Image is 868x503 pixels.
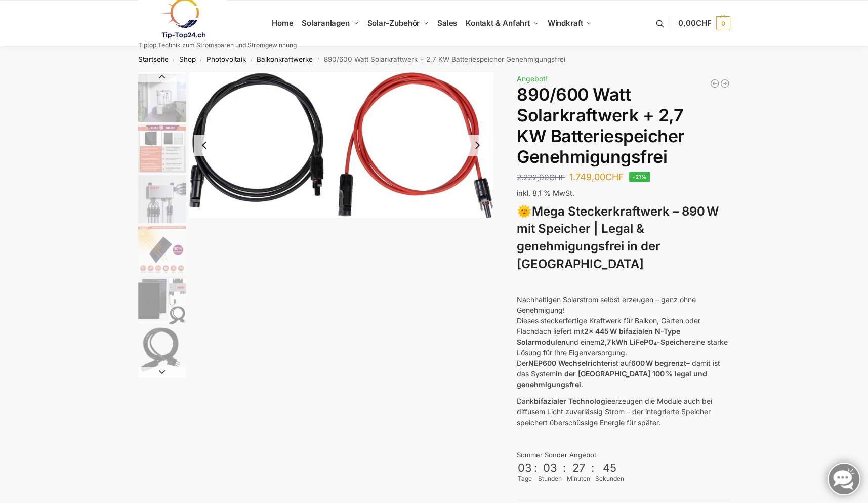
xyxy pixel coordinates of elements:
[517,74,548,83] span: Angebot!
[517,396,730,428] p: Dank erzeugen die Module auch bei diffusem Licht zuverlässig Strom – der integrierte Speicher spe...
[517,85,730,167] h1: 890/600 Watt Solarkraftwerk + 2,7 KW Batteriespeicher Genehmigungsfrei
[467,135,488,156] button: Next slide
[138,42,297,48] p: Tiptop Technik zum Stromsparen und Stromgewinnung
[568,461,589,474] div: 27
[517,327,680,346] strong: 2x 445 W bifazialen N-Type Solarmodulen
[138,327,186,375] img: Anschlusskabel-3meter
[716,16,730,30] span: 0
[138,72,186,82] button: Previous slide
[563,461,566,481] div: :
[528,359,611,367] strong: NEP600 Wechselrichter
[206,55,246,63] a: Photovoltaik
[194,135,215,156] button: Previous slide
[534,397,611,405] strong: bifazialer Technologie
[136,376,186,427] li: 8 / 12
[629,172,650,182] span: -21%
[169,56,179,64] span: /
[538,474,562,483] div: Stunden
[136,123,186,174] li: 3 / 12
[138,55,169,63] a: Startseite
[678,18,711,28] span: 0,00
[298,1,363,46] a: Solaranlagen
[136,325,186,376] li: 7 / 12
[534,461,537,481] div: :
[302,18,350,28] span: Solaranlagen
[517,189,574,197] span: inkl. 8,1 % MwSt.
[196,56,206,64] span: /
[548,18,583,28] span: Windkraft
[549,173,565,182] span: CHF
[246,56,257,64] span: /
[596,461,623,474] div: 45
[257,55,313,63] a: Balkonkraftwerke
[466,18,530,28] span: Kontakt & Anfahrt
[543,1,596,46] a: Windkraft
[678,8,730,38] a: 0,00CHF 0
[313,56,323,64] span: /
[138,124,186,173] img: Bificial im Vergleich zu billig Modulen
[517,450,730,460] div: Sommer Sonder Angebot
[696,18,712,28] span: CHF
[138,367,186,377] button: Next slide
[367,18,420,28] span: Solar-Zubehör
[433,1,461,46] a: Sales
[120,46,748,72] nav: Breadcrumb
[517,173,565,182] bdi: 2.222,00
[179,55,196,63] a: Shop
[600,338,691,346] strong: 2,7 kWh LiFePO₄-Speicher
[569,172,624,182] bdi: 1.749,00
[189,72,493,218] img: Anschlusskabel
[517,369,707,389] strong: in der [GEOGRAPHIC_DATA] 100 % legal und genehmigungsfrei
[518,461,532,474] div: 03
[136,72,186,123] li: 2 / 12
[136,174,186,224] li: 4 / 12
[517,294,730,390] p: Nachhaltigen Solarstrom selbst erzeugen – ganz ohne Genehmigung! Dieses steckerfertige Kraftwerk ...
[138,226,186,274] img: Bificial 30 % mehr Leistung
[136,275,186,325] li: 6 / 12
[517,203,730,273] h3: 🌞
[631,359,686,367] strong: 600 W begrenzt
[437,18,458,28] span: Sales
[720,78,730,89] a: Balkonkraftwerk mit Speicher 2670 Watt Solarmodulleistung mit 2kW/h Speicher
[136,224,186,275] li: 5 / 12
[363,1,433,46] a: Solar-Zubehör
[138,175,186,223] img: BDS1000
[591,461,594,481] div: :
[461,1,543,46] a: Kontakt & Anfahrt
[605,172,624,182] span: CHF
[539,461,561,474] div: 03
[189,72,493,218] li: 8 / 12
[710,78,720,89] a: Mega Balkonkraftwerk 1780 Watt mit 2,7 kWh Speicher
[567,474,590,483] div: Minuten
[138,276,186,324] img: Balkonkraftwerk 860
[595,474,624,483] div: Sekunden
[138,74,186,122] img: Balkonkraftwerk mit 2,7kw Speicher
[517,474,533,483] div: Tage
[517,204,719,271] strong: Mega Steckerkraftwerk – 890 W mit Speicher | Legal & genehmigungsfrei in der [GEOGRAPHIC_DATA]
